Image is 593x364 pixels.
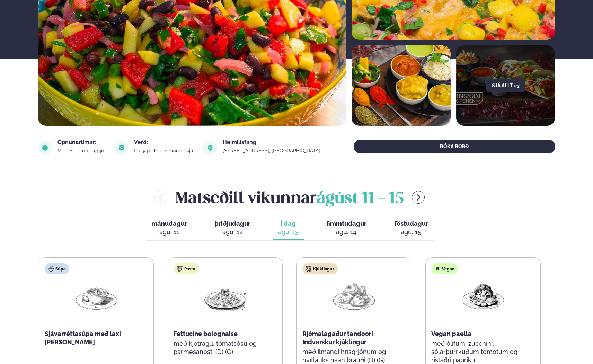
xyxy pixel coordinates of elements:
[389,217,434,240] button: föstudagur ágú. 15
[431,330,472,337] span: Vegan paella
[146,217,193,240] button: mánudagur ágú. 11
[203,280,247,312] img: Spagetti.png
[273,217,304,240] button: Í dag ágú. 13
[435,266,440,272] img: Vegan.svg
[38,141,52,155] img: image alt
[326,228,366,236] div: ágú. 14
[57,140,106,145] div: Opnunartímar:
[278,220,299,228] span: Í dag
[431,263,458,274] div: Vegan
[151,220,187,227] span: mánudagur
[215,228,250,236] div: ágú. 12
[352,45,451,126] img: image alt
[354,140,555,153] button: BÓKA BORÐ
[74,280,118,312] img: Soup.png
[154,191,167,204] button: menu-btn-left
[326,220,366,227] span: fimmtudagur
[174,263,199,274] div: Pasta
[317,191,404,206] span: ágúst 11 - 15
[306,266,311,272] img: chicken.svg
[174,339,277,356] p: með kjötragú, tómatsósu og parmesanosti (D) (G)
[177,266,183,272] img: pasta.svg
[486,79,525,92] button: Sjá allt 23
[223,147,322,155] a: link
[461,280,505,312] img: Vegan.png
[332,280,376,312] img: Chicken-thighs.png
[302,263,338,274] div: Kjúklingur
[223,140,322,145] div: Heimilisfang:
[302,330,373,346] span: Rjómalagaður tandoori Indverskur kjúklingur
[57,148,106,153] div: Mon-Fri: 11:00 - 13:30
[115,141,129,155] img: image alt
[394,220,428,227] span: föstudagur
[215,220,250,227] span: þriðjudagur
[203,141,217,155] img: image alt
[134,140,195,145] div: Verð:
[48,266,54,272] img: soup.svg
[321,217,372,240] button: fimmtudagur ágú. 14
[278,228,299,236] div: ágú. 13
[151,228,187,236] div: ágú. 11
[174,330,238,337] span: Fettucine bolognaise
[45,263,69,274] div: Súpa
[134,148,195,153] div: frá 3490 kr per manneskju
[45,330,121,346] span: Sjávarréttasúpa með laxi [PERSON_NAME]
[176,186,404,208] h2: Matseðill vikunnar
[412,191,425,204] button: menu-btn-right
[209,217,256,240] button: þriðjudagur ágú. 12
[394,228,428,236] div: ágú. 15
